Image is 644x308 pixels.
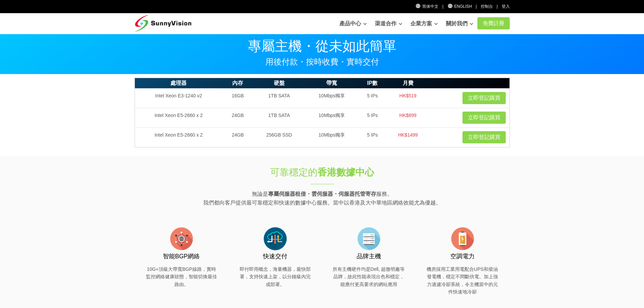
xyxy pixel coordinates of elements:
td: HK$1499 [387,127,429,147]
img: flat-battery.png [449,225,476,252]
th: 帶寬 [305,78,358,89]
h3: 空調電力 [426,252,499,261]
a: 產品中心 [339,17,367,30]
p: 用後付款・按時收費・實時交付 [135,58,510,66]
a: English [447,4,472,9]
td: 5 IPs [358,88,387,108]
strong: 專屬伺服器租借・雲伺服器・伺服器托管寄存 [268,191,376,197]
th: 內存 [222,78,253,89]
li: | [442,3,443,10]
li: | [497,3,498,10]
td: 5 IPs [358,108,387,127]
h1: 可靠穩定的 [210,166,435,179]
img: flat-internet.png [168,225,195,252]
td: Intel Xeon E3-1240 v2 [135,88,222,108]
td: 24GB [222,127,253,147]
a: 關於我們 [446,17,473,30]
a: 控制台 [481,4,493,9]
p: 無論是 服務。 我們都向客戶提供最可靠穩定和快速的數據中心服務。當中以香港及大中華地區網絡效能尤為優越。 [135,190,510,207]
p: 所有主機硬件均是Dell, 超微明廠等品牌，故此性能表現出色和穩定，能應付更高要求的網站應用 [332,265,406,288]
p: 10G+頂級大帶寬BGP線路，實時監控網絡健康狀態，智能切換最佳路由。 [145,265,218,288]
td: 1TB SATA [253,108,305,127]
p: 機房採用工業用電配合UPS和柴油發電機，穩定不間斷供電。加上強力過濾冷卻系統，令主機當中的元件快速地冷卻 [426,265,499,296]
strong: 香港數據中心 [317,167,374,177]
a: 企業方案 [410,17,438,30]
th: 月費 [387,78,429,89]
li: | [476,3,477,10]
td: HK$519 [387,88,429,108]
td: 10Mbps獨享 [305,127,358,147]
td: Intel Xeon E5-2660 x 2 [135,108,222,127]
th: IP數 [358,78,387,89]
th: 處理器 [135,78,222,89]
td: 256GB SSD [253,127,305,147]
h3: 品牌主機 [332,252,406,261]
td: Intel Xeon E5-2660 x 2 [135,127,222,147]
p: 即付即用概念，海量機器，最快部署，支持快速上架，以分鐘級內完成部署。 [238,265,312,288]
h3: 智能BGP網絡 [145,252,218,261]
a: 登入 [502,4,510,9]
img: flat-cloud-in-out.png [262,225,289,252]
a: 简体中文 [415,4,439,9]
td: 10Mbps獨享 [305,88,358,108]
a: 立即登記購買 [462,92,506,104]
td: 1TB SATA [253,88,305,108]
th: 硬盤 [253,78,305,89]
p: 專屬主機・從未如此簡單 [135,39,510,53]
td: 24GB [222,108,253,127]
td: HK$899 [387,108,429,127]
h3: 快速交付 [238,252,312,261]
a: 免費註冊 [477,17,510,29]
a: 渠道合作 [375,17,402,30]
a: 立即登記購買 [462,131,506,143]
img: flat-server-alt.png [355,225,382,252]
td: 16GB [222,88,253,108]
td: 5 IPs [358,127,387,147]
td: 10Mbps獨享 [305,108,358,127]
a: 立即登記購買 [462,112,506,124]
